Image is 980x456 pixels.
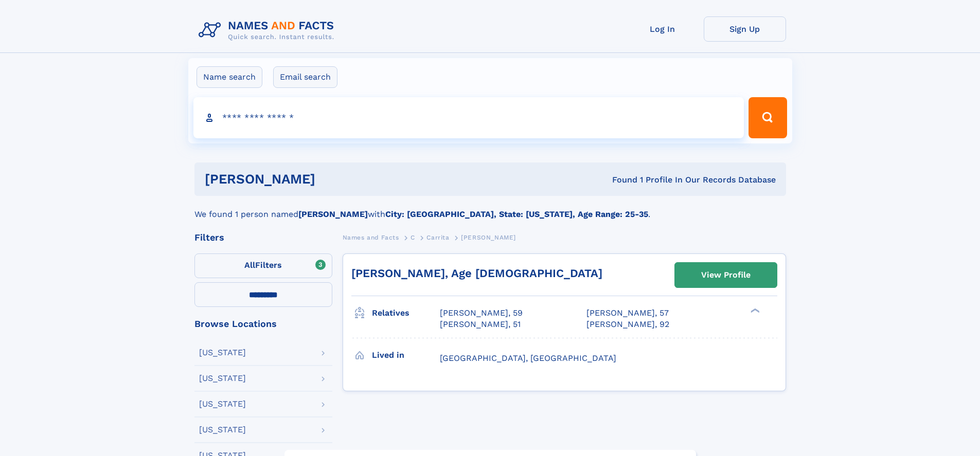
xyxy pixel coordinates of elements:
div: Filters [194,233,332,242]
a: C [411,231,415,244]
div: [US_STATE] [199,374,246,382]
a: Names and Facts [343,231,399,244]
a: Carrita [426,231,449,244]
h1: [PERSON_NAME] [205,173,464,186]
img: Logo Names and Facts [194,16,343,44]
label: Email search [273,66,337,88]
div: View Profile [701,263,751,287]
div: ❯ [748,307,760,314]
span: C [411,234,415,241]
span: [PERSON_NAME] [461,234,516,241]
a: [PERSON_NAME], 51 [440,319,521,330]
div: We found 1 person named with . [194,196,786,221]
h3: Lived in [372,346,440,364]
div: Browse Locations [194,319,332,329]
div: [US_STATE] [199,400,246,408]
label: Filters [194,253,332,278]
a: [PERSON_NAME], 57 [586,307,669,319]
a: View Profile [675,263,777,287]
div: [US_STATE] [199,349,246,357]
label: Name search [197,66,262,88]
input: search input [193,97,744,138]
div: Found 1 Profile In Our Records Database [464,174,776,186]
span: All [244,260,255,270]
a: [PERSON_NAME], 59 [440,307,523,319]
a: Sign Up [704,16,786,42]
button: Search Button [749,97,787,138]
span: [GEOGRAPHIC_DATA], [GEOGRAPHIC_DATA] [440,353,616,363]
a: [PERSON_NAME], 92 [586,319,669,330]
div: [US_STATE] [199,426,246,434]
b: [PERSON_NAME] [298,209,368,219]
h3: Relatives [372,304,440,322]
a: Log In [621,16,704,42]
span: Carrita [426,234,449,241]
a: [PERSON_NAME], Age [DEMOGRAPHIC_DATA] [351,267,602,280]
b: City: [GEOGRAPHIC_DATA], State: [US_STATE], Age Range: 25-35 [385,209,648,219]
